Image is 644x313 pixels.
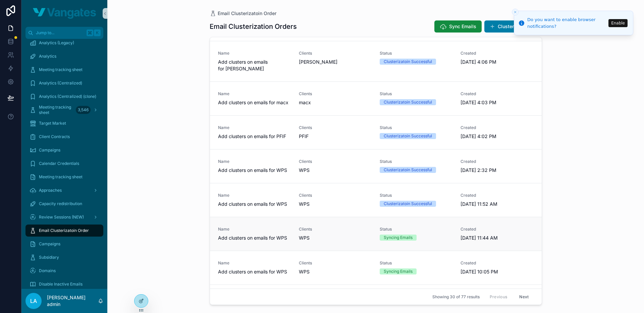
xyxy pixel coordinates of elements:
span: [DATE] 11:52 AM [461,201,533,207]
a: Disable Inactive Emails [25,278,103,290]
span: Add clusters on emails for [PERSON_NAME] [218,59,291,72]
span: Capacity redistribution [39,201,82,206]
span: Sync Emails [449,23,476,30]
span: Name [218,227,291,232]
a: Campaigns [25,238,103,250]
a: Approaches [25,184,103,196]
button: Jump to...K [25,27,103,39]
span: macx [299,99,311,106]
a: Email Clusterizatoin Order [25,225,103,237]
span: [DATE] 11:44 AM [461,235,533,241]
a: Calendar Credentials [25,158,103,170]
div: Do you want to enable browser notifications? [527,16,606,29]
span: Add clusters on emails for WPS [218,201,291,207]
span: Clients [299,260,372,266]
span: Clients [299,227,372,232]
span: Status [380,260,452,266]
span: Analytics [39,54,56,59]
span: Analytics (Centralized) [39,80,82,86]
span: PFIF [299,133,309,140]
span: Clients [299,91,372,97]
span: K [95,30,100,36]
a: Analytics [25,50,103,62]
span: Created [461,91,533,97]
div: Clusterizatoin Successful [384,167,432,173]
span: Name [218,91,291,97]
span: Analytics (Legacy) [39,40,74,46]
span: Domains [39,268,56,273]
span: Calendar Credentials [39,161,79,166]
span: Campaigns [39,241,60,247]
a: Domains [25,265,103,277]
span: Name [218,125,291,130]
span: Status [380,159,452,164]
a: Subsidiary [25,251,103,263]
button: Close toast [512,9,519,15]
span: [DATE] 4:02 PM [461,133,533,140]
span: Client Contracts [39,134,70,139]
div: Clusterizatoin Successful [384,133,432,139]
span: la [30,297,37,305]
span: Created [461,125,533,130]
span: Disable Inactive Emails [39,281,83,287]
span: Approaches [39,188,62,193]
span: Add clusters on emails for WPS [218,167,291,174]
span: Add clusters on emails for macx [218,99,291,106]
span: Add clusters on emails for WPS [218,235,291,241]
a: Target Market [25,117,103,129]
span: Clients [299,159,372,164]
a: Email Clusterizatoin Order [210,10,276,17]
span: Review Sessions (NEW) [39,214,84,220]
a: Client Contracts [25,131,103,143]
a: Capacity redistribution [25,198,103,210]
span: Name [218,51,291,56]
div: Syncing Emails [384,268,413,274]
div: Syncing Emails [384,235,413,241]
span: Meeting tracking sheet [39,105,73,115]
span: Created [461,260,533,266]
span: Email Clusterizatoin Order [218,10,276,17]
span: Analytics (Centralized) (clone) [39,94,96,99]
span: Meeting tracking sheet [39,174,83,180]
h1: Email Clusterization Orders [210,22,297,31]
span: Target Market [39,121,66,126]
span: WPS [299,167,310,174]
span: Status [380,91,452,97]
span: Created [461,227,533,232]
span: Status [380,51,452,56]
span: [DATE] 2:32 PM [461,167,533,174]
button: Next [515,292,533,302]
div: Clusterizatoin Successful [384,201,432,207]
a: Analytics (Legacy) [25,37,103,49]
span: Clients [299,51,372,56]
span: Name [218,260,291,266]
span: Created [461,159,533,164]
span: Name [218,159,291,164]
span: Clients [299,193,372,198]
span: Jump to... [36,30,84,36]
button: Enable [608,19,628,27]
span: Add clusters on emails for WPS [218,268,291,275]
span: Subsidiary [39,255,59,260]
span: Name [218,193,291,198]
button: Clusterize Emails [484,20,542,33]
span: WPS [299,235,310,241]
a: Analytics (Centralized) (clone) [25,90,103,103]
div: scrollable content [21,39,107,289]
span: Showing 30 of 77 results [432,294,480,300]
span: Status [380,125,452,130]
a: Meeting tracking sheet3,546 [25,104,103,116]
span: Created [461,193,533,198]
span: Created [461,51,533,56]
div: 3,546 [76,106,91,114]
p: [PERSON_NAME] admin [47,294,98,308]
div: Clusterizatoin Successful [384,59,432,65]
span: [DATE] 4:03 PM [461,99,533,106]
a: Campaigns [25,144,103,156]
a: Meeting tracking sheet [25,64,103,76]
div: Clusterizatoin Successful [384,99,432,105]
span: Status [380,193,452,198]
span: WPS [299,201,310,207]
span: Add clusters on emails for PFIF [218,133,291,140]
